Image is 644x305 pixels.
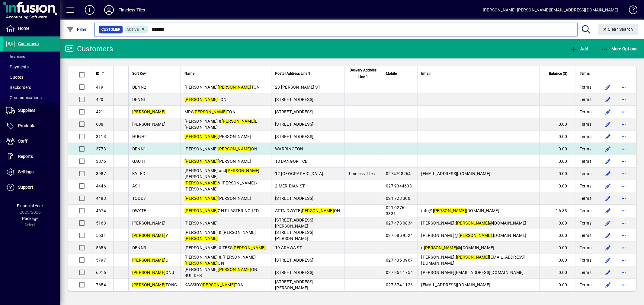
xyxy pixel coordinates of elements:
[603,193,613,203] button: Edit
[580,269,591,275] span: Terms
[540,168,576,180] td: 0.00
[96,221,106,225] span: 5163
[132,184,141,188] span: ASH
[603,169,613,178] button: Edit
[18,26,29,31] span: Home
[603,27,633,32] span: Clear Search
[540,266,576,279] td: 0.00
[275,109,313,114] span: [STREET_ADDRESS]
[421,255,525,266] span: [PERSON_NAME]. [EMAIL_ADDRESS][DOMAIN_NAME]
[132,245,146,250] span: DENN3
[600,43,639,54] button: More Options
[96,196,106,201] span: 4483
[3,103,60,118] a: Suppliers
[619,82,629,92] button: More options
[184,208,259,213] span: ON PLASTERING LTD
[619,280,629,290] button: More options
[132,97,145,102] span: DENNI
[132,146,146,151] span: DENN1
[619,206,629,215] button: More options
[184,181,218,185] em: [PERSON_NAME]
[22,216,38,221] span: Package
[619,181,629,191] button: More options
[424,245,457,250] em: [PERSON_NAME]
[540,217,576,229] td: 0.00
[386,70,397,77] span: Mobile
[619,218,629,228] button: More options
[421,208,500,213] span: info@ [DOMAIN_NAME]
[184,70,194,77] span: Name
[3,82,60,93] a: Backorders
[96,134,106,139] span: 3113
[3,21,60,36] a: Home
[3,118,60,134] a: Products
[96,282,106,287] span: 7654
[6,95,42,100] span: Communications
[580,146,591,152] span: Terms
[275,184,305,188] span: 2 MERIDIAN ST
[603,218,613,228] button: Edit
[96,85,104,90] span: 419
[580,257,591,263] span: Terms
[275,85,320,90] span: 23 [PERSON_NAME] ST
[603,132,613,141] button: Edit
[459,233,492,238] em: [PERSON_NAME]
[18,108,35,113] span: Suppliers
[65,44,113,54] div: Customers
[18,169,34,174] span: Settings
[421,70,431,77] span: Email
[603,144,613,154] button: Edit
[386,270,413,275] span: 027 354 1754
[580,232,591,238] span: Terms
[386,196,410,201] span: 021 723 300
[603,243,613,253] button: Edit
[101,27,120,33] span: Customer
[132,282,165,287] em: [PERSON_NAME]
[580,208,591,214] span: Terms
[184,159,251,164] span: [PERSON_NAME]
[132,233,168,238] span: Y
[184,134,251,139] span: [PERSON_NAME]
[96,233,106,238] span: 5631
[603,206,613,215] button: Edit
[540,205,576,217] td: 16.83
[184,146,257,151] span: [PERSON_NAME] ON
[96,122,104,127] span: 608
[603,280,613,290] button: Edit
[96,109,104,114] span: 421
[619,169,629,178] button: More options
[132,270,174,275] span: ONJ
[421,70,536,77] div: Email
[540,180,576,192] td: 0.00
[184,196,218,201] em: [PERSON_NAME]
[132,134,147,139] span: HUGH2
[184,119,257,130] span: [PERSON_NAME] & E [PERSON_NAME]
[226,168,260,173] em: [PERSON_NAME]
[421,270,524,275] span: [PERSON_NAME][EMAIL_ADDRESS][DOMAIN_NAME]
[619,119,629,129] button: More options
[540,155,576,168] td: 0.00
[99,5,119,15] button: Profile
[421,171,491,176] span: [EMAIL_ADDRESS][DOMAIN_NAME]
[580,171,591,177] span: Terms
[184,134,218,139] em: [PERSON_NAME]
[132,196,146,201] span: TODD7
[603,255,613,265] button: Edit
[184,221,218,225] span: [PERSON_NAME]
[184,196,251,201] span: [PERSON_NAME]
[202,282,235,287] em: [PERSON_NAME]
[580,84,591,90] span: Terms
[96,159,106,164] span: 3875
[580,121,591,127] span: Terms
[275,146,303,151] span: WARRINGTON
[132,85,146,90] span: DENN2
[301,208,334,213] em: [PERSON_NAME]
[184,168,260,179] span: [PERSON_NAME] and [PERSON_NAME]
[603,119,613,129] button: Edit
[184,255,256,266] span: [PERSON_NAME] & [PERSON_NAME] ON
[184,97,226,102] span: TON
[124,26,149,33] mat-chip: Activation Status: Active
[386,282,413,287] span: 027 374 1126
[619,255,629,265] button: More options
[549,70,567,77] span: Balance ($)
